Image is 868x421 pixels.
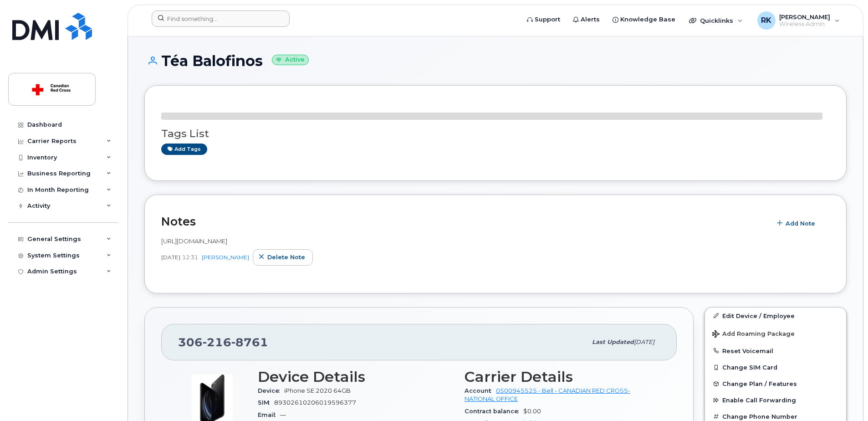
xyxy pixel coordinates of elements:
[258,411,280,418] span: Email
[258,399,274,406] span: SIM
[465,408,523,415] span: Contract balance
[161,253,180,261] span: [DATE]
[722,397,796,404] span: Enable Call Forwarding
[280,411,286,418] span: —
[161,215,766,228] h2: Notes
[258,387,284,394] span: Device
[786,219,815,228] span: Add Note
[592,339,634,345] span: Last updated
[705,324,846,343] button: Add Roaming Package
[634,339,654,345] span: [DATE]
[258,369,454,385] h3: Device Details
[705,392,846,408] button: Enable Call Forwarding
[178,335,268,349] span: 306
[705,359,846,375] button: Change SIM Card
[161,237,227,245] span: [URL][DOMAIN_NAME]
[465,369,660,385] h3: Carrier Details
[144,53,847,69] h1: Téa Balofinos
[161,128,830,139] h3: Tags List
[203,335,231,349] span: 216
[712,330,795,339] span: Add Roaming Package
[722,380,797,387] span: Change Plan / Features
[465,387,630,402] a: 0500945525 - Bell - CANADIAN RED CROSS- NATIONAL OFFICE
[253,249,313,266] button: Delete note
[267,253,305,262] span: Delete note
[284,387,351,394] span: iPhone SE 2020 64GB
[182,253,198,261] span: 12:31
[274,399,356,406] span: 89302610206019596377
[771,215,823,231] button: Add Note
[272,55,309,65] small: Active
[161,144,207,155] a: Add tags
[202,254,249,261] a: [PERSON_NAME]
[705,343,846,359] button: Reset Voicemail
[231,335,268,349] span: 8761
[705,308,846,324] a: Edit Device / Employee
[523,408,541,415] span: $0.00
[465,387,496,394] span: Account
[705,375,846,392] button: Change Plan / Features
